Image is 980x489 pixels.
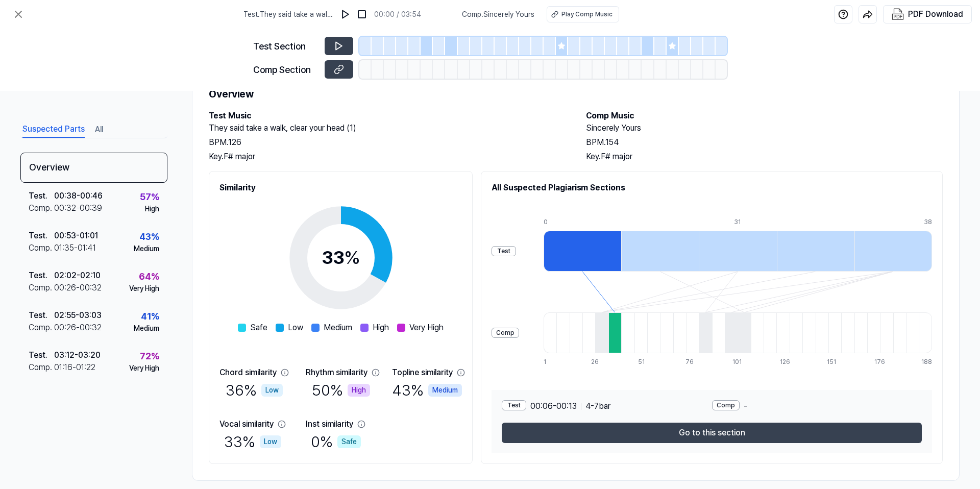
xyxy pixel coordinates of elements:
div: 33 [322,244,360,272]
div: Low [261,384,283,397]
div: Chord similarity [219,366,277,379]
div: 0 % [311,430,361,453]
img: play [340,9,351,19]
div: 51 [638,357,651,366]
button: Play Comp Music [547,6,619,22]
span: Very High [409,322,444,334]
div: 31 [734,217,812,227]
div: Test [492,246,516,256]
div: Test . [29,190,54,202]
div: Comp . [29,202,54,214]
div: Test . [29,230,54,242]
div: Very High [129,283,159,294]
button: Suspected Parts [22,121,85,138]
div: - [712,400,922,412]
div: 00:00 / 03:54 [374,9,421,20]
div: Test . [29,270,54,282]
div: Comp Section [253,63,318,77]
div: 02:55 - 03:03 [54,309,102,322]
div: 76 [685,357,698,366]
div: Test . [29,349,54,361]
div: 72 % [140,349,159,363]
div: Comp [492,328,519,338]
div: Very High [129,363,159,374]
div: Key. F# major [209,151,566,163]
button: All [95,121,103,138]
div: High [348,384,370,397]
span: Medium [324,322,352,334]
div: 01:35 - 01:41 [54,242,96,254]
span: High [373,322,389,334]
button: PDF Download [890,6,965,23]
div: 02:02 - 02:10 [54,270,101,282]
span: Safe [250,322,267,334]
div: 38 [924,217,932,227]
div: Medium [428,384,462,397]
div: 03:12 - 03:20 [54,349,101,361]
div: 43 % [139,230,159,243]
h2: They said take a walk, clear your head (1) [209,122,566,134]
div: 188 [921,357,932,366]
div: Comp [712,400,740,410]
div: 176 [874,357,887,366]
div: 101 [732,357,745,366]
div: Play Comp Music [561,10,612,19]
span: Low [288,322,303,334]
div: 64 % [139,270,159,283]
div: 00:26 - 00:32 [54,282,102,294]
span: % [344,247,360,268]
div: 50 % [312,379,370,402]
div: Test [502,400,526,410]
div: 00:53 - 01:01 [54,230,98,242]
div: 151 [827,357,840,366]
h2: Comp Music [586,110,943,122]
div: Safe [337,435,361,448]
div: BPM. 154 [586,136,943,149]
div: Medium [134,243,159,254]
div: 126 [780,357,793,366]
img: stop [357,9,367,19]
img: PDF Download [892,8,904,20]
div: BPM. 126 [209,136,566,149]
div: PDF Download [908,8,963,21]
div: Test Section [253,39,318,53]
div: Inst similarity [306,418,353,430]
div: Vocal similarity [219,418,274,430]
div: Overview [20,153,167,183]
button: Go to this section [502,423,922,443]
div: 33 % [224,430,281,453]
div: 00:38 - 00:46 [54,190,103,202]
img: share [863,9,873,19]
h1: Overview [209,86,943,102]
div: Comp . [29,361,54,374]
div: Topline similarity [392,366,453,379]
div: Rhythm similarity [306,366,367,379]
div: 43 % [392,379,462,402]
span: 00:06 - 00:13 [530,400,577,412]
div: 01:16 - 01:22 [54,361,95,374]
div: 36 % [226,379,283,402]
div: 41 % [141,309,159,323]
div: 00:26 - 00:32 [54,322,102,334]
div: Key. F# major [586,151,943,163]
div: 57 % [140,190,159,204]
h2: Sincerely Yours [586,122,943,134]
div: Medium [134,323,159,334]
img: help [838,9,848,19]
div: Comp . [29,282,54,294]
div: 1 [544,357,556,366]
div: Comp . [29,322,54,334]
div: 26 [591,357,604,366]
div: Low [260,435,281,448]
div: 0 [544,217,621,227]
span: Test . They said take a walk, clear your head (1) [243,9,333,20]
h2: Similarity [219,182,462,194]
span: Comp . Sincerely Yours [462,9,534,20]
div: High [145,204,159,214]
div: Test . [29,309,54,322]
div: 00:32 - 00:39 [54,202,102,214]
span: 4 - 7 bar [585,400,610,412]
h2: Test Music [209,110,566,122]
div: Comp . [29,242,54,254]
